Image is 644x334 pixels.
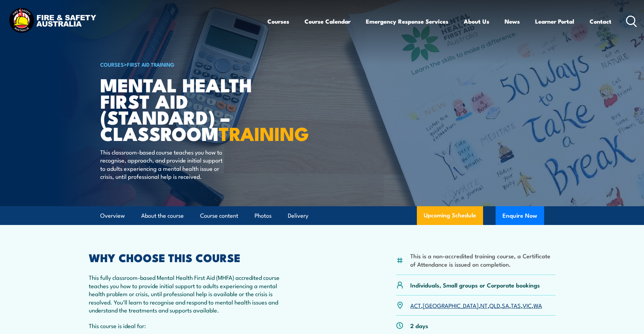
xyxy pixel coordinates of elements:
a: About Us [464,12,489,31]
p: This course is ideal for: [89,322,291,329]
a: Contact [590,12,611,31]
a: QLD [489,301,500,309]
a: Photos [255,207,272,225]
a: [GEOGRAPHIC_DATA] [423,301,479,309]
a: Course content [200,207,238,225]
a: First Aid Training [127,60,174,68]
p: , , , , , , , [410,301,542,309]
a: SA [502,301,509,309]
a: Emergency Response Services [366,12,448,31]
p: This classroom-based course teaches you how to recognise, approach, and provide initial support t... [100,148,227,181]
p: This fully classroom-based Mental Health First Aid (MHFA) accredited course teaches you how to pr... [89,273,291,314]
button: Enquire Now [496,206,544,225]
a: Courses [267,12,289,31]
a: Learner Portal [535,12,574,31]
a: Upcoming Schedule [417,206,483,225]
a: NT [480,301,488,309]
a: VIC [523,301,532,309]
a: News [505,12,520,31]
a: Overview [100,207,125,225]
a: ACT [410,301,421,309]
strong: TRAINING [219,118,309,147]
p: Individuals, Small groups or Corporate bookings [410,281,540,289]
a: Course Calendar [304,12,351,31]
h6: > [100,60,272,68]
li: This is a non-accredited training course, a Certificate of Attendance is issued on completion. [410,252,556,268]
h2: WHY CHOOSE THIS COURSE [89,252,291,262]
a: Delivery [288,207,308,225]
a: COURSES [100,60,124,68]
p: 2 days [410,322,428,329]
a: TAS [511,301,521,309]
a: About the course [141,207,184,225]
h1: Mental Health First Aid (Standard) – Classroom [100,76,272,141]
a: WA [533,301,542,309]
